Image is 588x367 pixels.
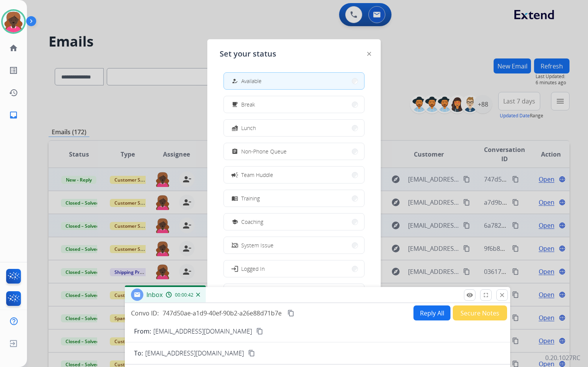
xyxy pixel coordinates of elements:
[232,148,238,155] mat-icon: assignment
[241,124,256,132] span: Lunch
[9,66,18,75] mat-icon: list_alt
[224,96,364,113] button: Break
[224,120,364,136] button: Lunch
[241,241,274,249] span: System Issue
[499,292,506,299] mat-icon: close
[256,328,263,335] mat-icon: content_copy
[131,309,159,318] p: Convo ID:
[367,52,371,56] img: close-button
[248,350,255,357] mat-icon: content_copy
[175,292,193,298] span: 00:00:42
[9,110,18,120] mat-icon: inbox
[134,327,151,336] p: From:
[231,265,239,272] mat-icon: login
[241,218,263,226] span: Coaching
[241,171,273,179] span: Team Huddle
[224,237,364,254] button: System Issue
[134,349,143,358] p: To:
[466,292,473,299] mat-icon: remove_red_eye
[482,292,489,299] mat-icon: fullscreen
[241,265,265,273] span: Logged In
[287,310,294,317] mat-icon: content_copy
[413,305,450,320] button: Reply All
[241,77,262,85] span: Available
[545,353,580,362] p: 0.20.1027RC
[220,48,276,59] span: Set your status
[232,242,238,249] mat-icon: phonelink_off
[146,290,163,299] span: Inbox
[241,100,255,108] span: Break
[9,88,18,97] mat-icon: history
[224,190,364,207] button: Training
[224,73,364,89] button: Available
[163,309,282,317] span: 747d50ae-a1d9-40ef-90b2-a26e88d71b7e
[232,219,238,225] mat-icon: school
[232,101,238,108] mat-icon: free_breakfast
[232,195,238,202] mat-icon: menu_book
[224,167,364,183] button: Team Huddle
[145,349,244,358] span: [EMAIL_ADDRESS][DOMAIN_NAME]
[231,171,239,178] mat-icon: campaign
[232,78,238,84] mat-icon: how_to_reg
[224,260,364,277] button: Logged In
[453,305,507,320] button: Secure Notes
[241,194,260,202] span: Training
[9,43,18,53] mat-icon: home
[224,284,364,300] button: Offline
[232,125,238,131] mat-icon: fastfood
[3,11,24,32] img: avatar
[224,214,364,230] button: Coaching
[241,147,287,155] span: Non-Phone Queue
[153,327,252,336] p: [EMAIL_ADDRESS][DOMAIN_NAME]
[224,143,364,160] button: Non-Phone Queue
